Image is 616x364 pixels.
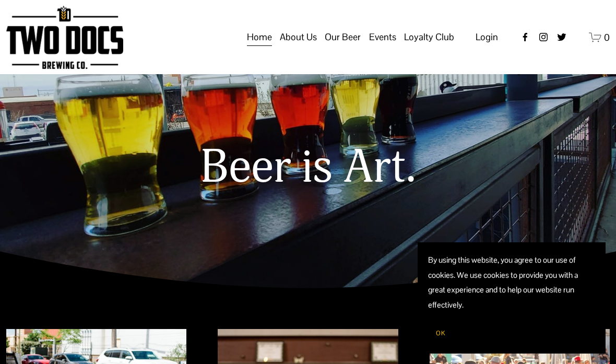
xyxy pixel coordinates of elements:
[404,28,454,46] span: Loyalty Club
[418,242,606,354] section: Cookie banner
[325,27,361,47] a: folder dropdown
[520,32,530,42] a: Facebook
[436,329,445,337] span: OK
[6,6,123,69] img: Two Docs Brewing Co.
[538,32,549,42] a: instagram-unauth
[369,28,396,46] span: Events
[404,27,454,47] a: folder dropdown
[280,28,317,46] span: About Us
[369,27,396,47] a: folder dropdown
[476,31,498,43] span: Login
[247,27,272,47] a: Home
[556,32,567,42] a: twitter-unauth
[325,28,361,46] span: Our Beer
[280,27,317,47] a: folder dropdown
[604,31,610,43] span: 0
[6,142,610,193] h1: Beer is Art.
[428,323,453,343] button: OK
[589,31,610,44] a: 0 items in cart
[428,253,595,313] p: By using this website, you agree to our use of cookies. We use cookies to provide you with a grea...
[476,28,498,46] a: Login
